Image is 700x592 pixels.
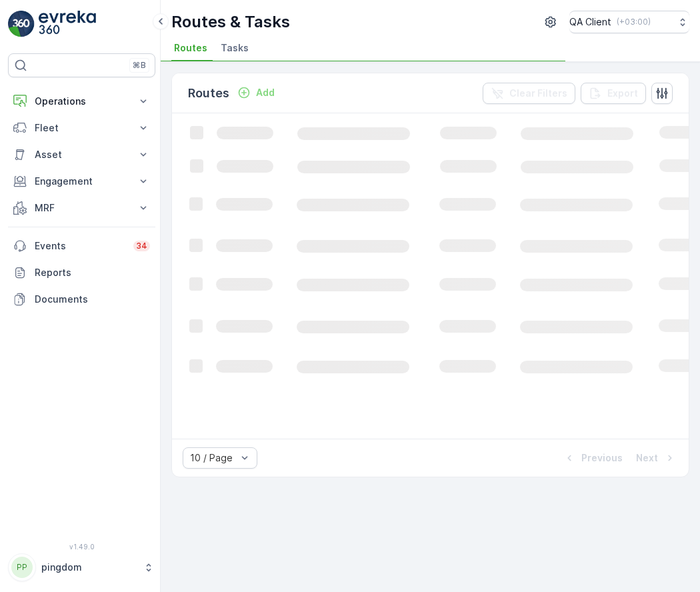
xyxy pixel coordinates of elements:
button: Fleet [8,115,155,141]
button: Next [635,450,678,466]
a: Documents [8,286,155,313]
a: Events34 [8,233,155,259]
button: QA Client(+03:00) [569,11,689,33]
p: 34 [136,241,147,251]
p: Events [35,239,125,253]
div: PP [11,557,33,578]
button: Operations [8,88,155,115]
a: Reports [8,259,155,286]
p: QA Client [569,15,611,29]
button: PPpingdom [8,553,155,581]
p: ( +03:00 ) [617,17,651,27]
p: pingdom [41,561,137,574]
p: Engagement [35,175,129,188]
button: Engagement [8,168,155,195]
p: Clear Filters [509,87,567,100]
p: ⌘B [133,60,146,71]
button: Clear Filters [483,83,575,104]
span: Tasks [221,41,249,55]
img: logo [8,11,35,37]
p: Routes [188,84,229,103]
p: Operations [35,95,129,108]
img: logo_light-DOdMpM7g.png [39,11,96,37]
p: Next [636,451,658,465]
p: Asset [35,148,129,161]
p: Reports [35,266,150,279]
span: Routes [174,41,207,55]
span: v 1.49.0 [8,543,155,551]
button: Previous [561,450,624,466]
p: Fleet [35,121,129,135]
button: Asset [8,141,155,168]
p: Add [256,86,275,99]
p: Previous [581,451,623,465]
button: Add [232,85,280,101]
button: MRF [8,195,155,221]
button: Export [581,83,646,104]
p: Export [607,87,638,100]
p: Documents [35,293,150,306]
p: Routes & Tasks [171,11,290,33]
p: MRF [35,201,129,215]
